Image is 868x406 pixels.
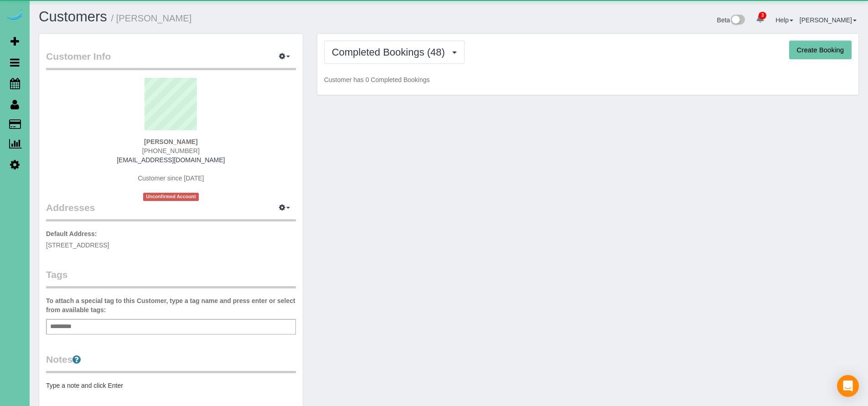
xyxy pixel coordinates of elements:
[46,381,296,390] pre: Type a note and click Enter
[142,147,200,154] span: [PHONE_NUMBER]
[759,12,766,19] span: 3
[775,16,793,24] a: Help
[46,268,296,288] legend: Tags
[324,41,465,64] button: Completed Bookings (48)
[117,156,225,164] a: [EMAIL_ADDRESS][DOMAIN_NAME]
[332,46,449,58] span: Completed Bookings (48)
[837,375,859,397] div: Open Intercom Messenger
[138,175,204,182] span: Customer since [DATE]
[111,13,192,23] small: / [PERSON_NAME]
[46,229,97,238] label: Default Address:
[46,50,296,70] legend: Customer Info
[324,75,852,84] p: Customer has 0 Completed Bookings
[730,15,745,26] img: New interface
[39,9,107,25] a: Customers
[717,16,745,24] a: Beta
[800,16,857,24] a: [PERSON_NAME]
[144,138,197,145] strong: [PERSON_NAME]
[46,242,109,249] span: [STREET_ADDRESS]
[5,9,24,22] img: Automaid Logo
[46,353,296,373] legend: Notes
[46,296,296,314] label: To attach a special tag to this Customer, type a tag name and press enter or select from availabl...
[789,41,852,60] button: Create Booking
[143,193,199,200] span: Unconfirmed Account
[751,9,769,29] a: 3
